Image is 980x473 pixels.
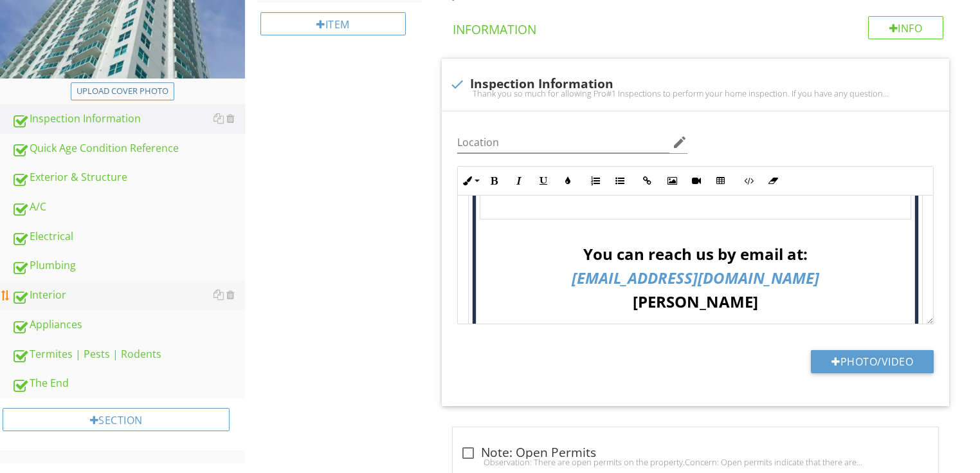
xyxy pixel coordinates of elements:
span: You can reach us by email at: [583,243,808,264]
button: Colors [556,169,580,193]
div: Exterior & Structure [12,169,245,186]
div: Observation: There are open permits on the property.Concern: Open permits indicate that there are... [460,457,930,467]
button: Bold (Ctrl+B) [482,169,507,193]
i: edit [672,134,687,150]
span: [EMAIL_ADDRESS][DOMAIN_NAME] [572,267,819,288]
a: [EMAIL_ADDRESS][DOMAIN_NAME] [572,273,819,287]
div: The End [12,375,245,392]
div: A/C [12,199,245,216]
h4: Information [453,16,943,38]
button: Insert Image (Ctrl+P) [660,169,684,193]
button: Insert Link (Ctrl+K) [635,169,660,193]
div: Info [868,16,944,39]
div: Interior [12,287,245,304]
div: Inspection Information [12,111,245,127]
button: Upload cover photo [71,82,174,100]
div: Appliances [12,317,245,333]
button: Insert Table [709,169,733,193]
button: Clear Formatting [761,169,785,193]
input: Location [457,132,670,153]
button: Inline Style [458,169,482,193]
span: [PERSON_NAME] [633,291,758,312]
button: Code View [736,169,761,193]
div: Plumbing [12,257,245,274]
button: Underline (Ctrl+U) [531,169,556,193]
button: Unordered List [608,169,632,193]
div: Quick Age Condition Reference [12,140,245,157]
div: Thank you so much for allowing Pro#1 Inspections to perform your home inspection. If you have any... [449,88,941,98]
button: Italic (Ctrl+I) [507,169,531,193]
button: Photo/Video [811,350,934,373]
div: Termites | Pests | Rodents [12,346,245,363]
div: Section [3,408,230,431]
div: Electrical [12,228,245,245]
button: Ordered List [583,169,608,193]
div: Item [260,12,406,35]
button: Insert Video [684,169,709,193]
div: Upload cover photo [77,85,168,98]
